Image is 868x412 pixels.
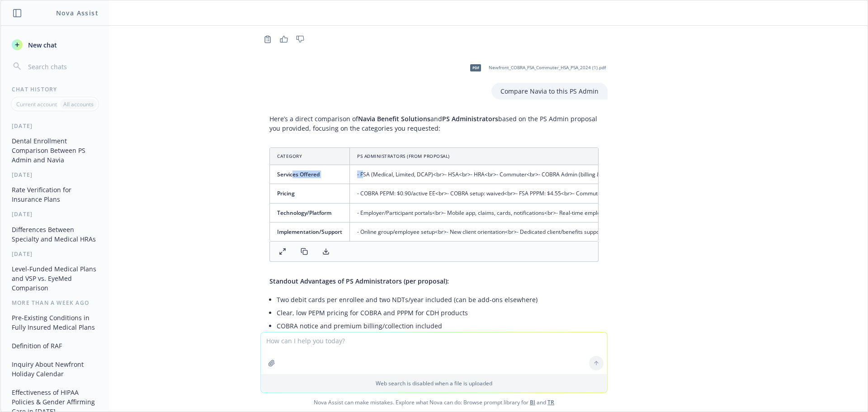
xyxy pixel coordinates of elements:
div: pdfNewfront_COBRA_FSA_Commuter_HSA_PSA_2024 (1).pdf [464,57,608,79]
span: New chat [26,40,57,50]
button: Thumbs down [293,33,307,46]
span: Pricing [277,189,295,197]
span: Services Offered [277,170,320,178]
button: Dental Enrollment Comparison Between PS Admin and Navia [8,133,102,167]
p: Web search is disabled when a file is uploaded [266,379,602,387]
span: Nova Assist can make mistakes. Explore what Nova can do: Browse prompt library for and [4,393,864,412]
span: Implementation/Support [277,228,342,236]
span: Technology/Platform [277,209,331,217]
button: Pre-Existing Conditions in Fully Insured Medical Plans [8,310,102,335]
span: Navia Benefit Solutions [358,114,430,123]
button: Rate Verification for Insurance Plans [8,182,102,207]
input: Search chats [26,60,98,73]
p: Current account [16,100,57,108]
li: Clear, low PEPM pricing for COBRA and PPPM for CDH products [277,306,599,319]
span: Standout Advantages of PS Administrators (per proposal): [269,277,449,285]
button: Inquiry About Newfront Holiday Calendar [8,357,102,381]
li: Two debit cards per enrollee and two NDTs/year included (can be add-ons elsewhere) [277,293,599,306]
div: [DATE] [1,210,109,218]
p: Compare Navia to this PS Admin [500,86,599,96]
p: All accounts [63,100,94,108]
div: Chat History [1,85,109,93]
h1: Nova Assist [56,8,99,18]
span: pdf [470,64,481,71]
th: Category [270,148,350,165]
div: [DATE] [1,250,109,258]
button: New chat [8,37,102,53]
button: Differences Between Specialty and Medical HRAs [8,222,102,246]
button: Definition of RAF [8,338,102,353]
div: [DATE] [1,122,109,130]
a: TR [547,398,554,406]
span: Newfront_COBRA_FSA_Commuter_HSA_PSA_2024 (1).pdf [489,65,606,71]
div: [DATE] [1,171,109,179]
a: BI [530,398,535,406]
p: Here’s a direct comparison of and based on the PS Admin proposal you provided, focusing on the ca... [269,114,599,133]
span: PS Administrators [442,114,498,123]
li: COBRA notice and premium billing/collection included [277,319,599,332]
svg: Copy to clipboard [264,35,272,43]
button: Level-Funded Medical Plans and VSP vs. EyeMed Comparison [8,261,102,295]
div: More than a week ago [1,299,109,307]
